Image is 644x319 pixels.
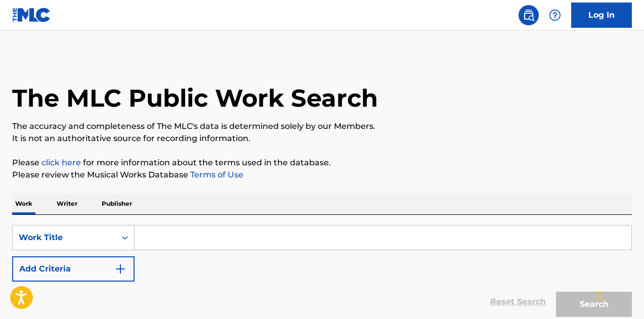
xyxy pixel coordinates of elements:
[188,170,243,179] a: Terms of Use
[593,270,644,319] iframe: Chat Widget
[12,132,632,145] p: It is not an authoritative source for recording information.
[114,263,126,275] img: 9d2ae6d4665cec9f34b9.svg
[523,9,535,21] img: search
[99,193,135,214] p: Publisher
[12,120,632,132] p: The accuracy and completeness of The MLC's data is determined solely by our Members.
[12,83,378,113] h1: The MLC Public Work Search
[12,169,632,181] p: Please review the Musical Works Database
[12,193,35,214] p: Work
[12,157,632,169] p: Please for more information about the terms used in the database.
[545,5,565,25] div: Help
[12,8,51,22] img: MLC Logo
[19,232,110,244] div: Work Title
[12,256,135,282] button: Add Criteria
[519,5,539,25] a: Public Search
[571,3,632,28] a: Log In
[54,193,80,214] p: Writer
[596,281,603,311] div: Drag
[41,158,81,167] a: click here
[549,9,561,21] img: help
